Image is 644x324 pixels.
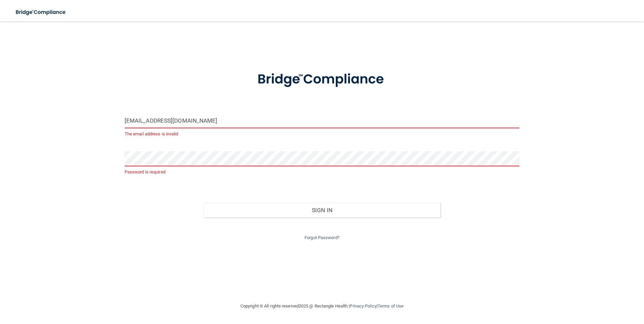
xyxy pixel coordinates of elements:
[199,295,445,317] div: Copyright © All rights reserved 2025 @ Rectangle Health | |
[203,203,441,218] button: Sign In
[10,5,72,19] img: bridge_compliance_login_screen.278c3ca4.svg
[350,303,376,309] a: Privacy Policy
[244,62,400,97] img: bridge_compliance_login_screen.278c3ca4.svg
[125,113,520,128] input: Email
[125,168,520,176] p: Password is required
[527,276,636,303] iframe: Drift Widget Chat Controller
[304,235,340,240] a: Forgot Password?
[125,130,520,138] p: The email address is invalid
[378,303,404,309] a: Terms of Use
